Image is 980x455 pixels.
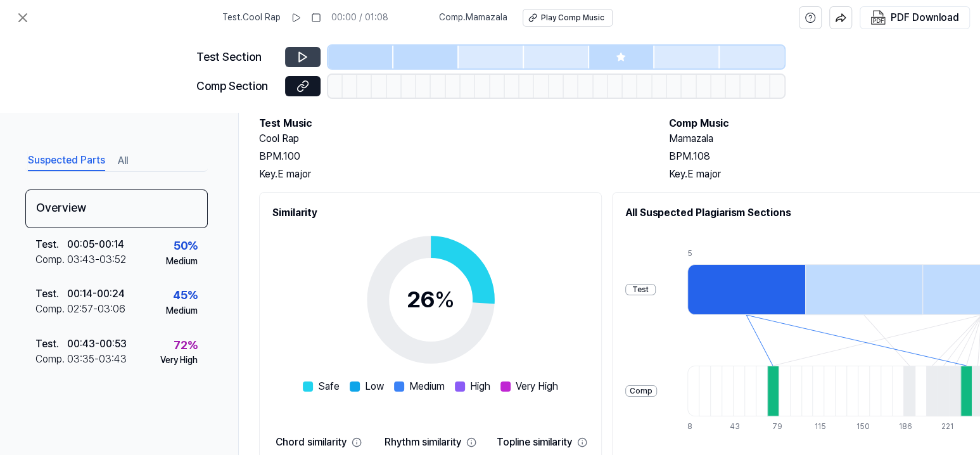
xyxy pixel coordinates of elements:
[891,10,959,26] div: PDF Download
[174,237,198,255] div: 50 %
[166,305,198,317] div: Medium
[407,283,455,317] div: 26
[35,237,67,252] div: Test .
[35,286,67,302] div: Test .
[259,131,644,146] h2: Cool Rap
[272,205,589,221] h2: Similarity
[67,252,126,267] div: 03:43 - 03:52
[67,302,125,317] div: 02:57 - 03:06
[259,116,644,131] h2: Test Music
[814,421,825,432] div: 115
[67,352,127,367] div: 03:35 - 03:43
[625,385,657,397] div: Comp
[523,9,613,27] button: Play Comp Music
[35,336,67,352] div: Test .
[331,11,388,24] div: 00:00 / 01:08
[35,252,67,267] div: Comp .
[196,77,277,96] div: Comp Section
[870,10,886,25] img: PDF Download
[173,286,198,305] div: 45 %
[541,13,604,23] div: Play Comp Music
[318,379,340,394] span: Safe
[259,149,644,164] div: BPM. 100
[941,421,953,432] div: 221
[276,435,347,450] div: Chord similarity
[25,189,208,228] div: Overview
[35,352,67,367] div: Comp .
[687,248,805,259] div: 5
[625,284,656,296] div: Test
[67,237,124,252] div: 00:05 - 00:14
[516,379,558,394] span: Very High
[222,11,281,24] span: Test . Cool Rap
[868,7,962,29] button: PDF Download
[805,11,816,24] svg: help
[35,302,67,317] div: Comp .
[196,48,277,67] div: Test Section
[497,435,572,450] div: Topline similarity
[856,421,868,432] div: 150
[409,379,445,394] span: Medium
[899,421,910,432] div: 186
[365,379,384,394] span: Low
[772,421,784,432] div: 79
[385,435,461,450] div: Rhythm similarity
[118,151,128,171] button: All
[687,421,699,432] div: 8
[835,12,846,23] img: share
[470,379,490,394] span: High
[730,421,741,432] div: 43
[67,286,125,302] div: 00:14 - 00:24
[435,286,455,313] span: %
[166,255,198,268] div: Medium
[28,151,105,171] button: Suspected Parts
[259,167,644,182] div: Key. E major
[67,336,127,352] div: 00:43 - 00:53
[439,11,507,24] span: Comp . Mamazala
[174,336,198,355] div: 72 %
[160,354,198,367] div: Very High
[799,6,822,29] button: help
